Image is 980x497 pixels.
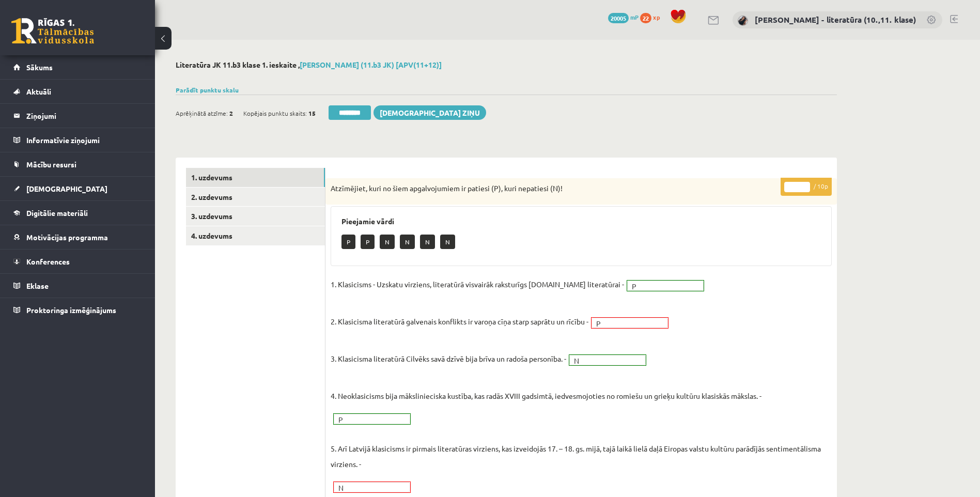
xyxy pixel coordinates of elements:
span: Eklase [26,281,49,290]
p: 1. Klasicisms - Uzskatu virziens, literatūrā visvairāk raksturīgs [DOMAIN_NAME] literatūrai - [331,276,624,292]
a: 20005 mP [608,13,639,21]
legend: Informatīvie ziņojumi [26,128,142,152]
span: Digitālie materiāli [26,208,88,218]
a: N [334,482,410,492]
span: [DEMOGRAPHIC_DATA] [26,184,107,193]
a: P [334,414,410,424]
a: Informatīvie ziņojumi [13,128,142,152]
p: / 10p [781,178,832,196]
span: Kopējais punktu skaits: [243,105,307,121]
a: Mācību resursi [13,152,142,176]
a: P [627,281,704,291]
p: 3. Klasicisma literatūrā Cilvēks savā dzīvē bija brīva un radoša personība. - [331,335,566,366]
a: Aktuāli [13,80,142,103]
a: P [592,318,668,328]
p: N [440,235,455,249]
a: 22 xp [640,13,665,21]
legend: Ziņojumi [26,104,142,128]
a: Rīgas 1. Tālmācības vidusskola [11,18,94,44]
p: 4. Neoklasicisms bija mākslinieciska kustība, kas radās XVIII gadsimtā, iedvesmojoties no romiešu... [331,372,761,403]
a: Proktoringa izmēģinājums [13,298,142,322]
a: [DEMOGRAPHIC_DATA] ziņu [374,105,486,120]
span: Mācību resursi [26,160,76,169]
a: 4. uzdevums [186,226,325,245]
span: P [338,414,396,425]
p: Atzīmējiet, kuri no šiem apgalvojumiem ir patiesi (P), kuri nepatiesi (N)! [331,183,780,194]
a: Ziņojumi [13,104,142,128]
p: 2. Klasicisma literatūrā galvenais konflikts ir varoņa cīņa starp saprātu un rīcību - [331,298,588,329]
span: P [632,281,690,291]
span: Konferences [26,257,70,266]
span: mP [630,13,639,21]
p: N [400,235,415,249]
span: Sākums [26,63,53,72]
span: P [596,318,654,329]
span: 22 [640,13,651,23]
p: N [420,235,435,249]
a: Konferences [13,250,142,273]
h2: Literatūra JK 11.b3 klase 1. ieskaite , [176,60,837,69]
a: [DEMOGRAPHIC_DATA] [13,177,142,200]
p: P [341,235,355,249]
span: xp [653,13,660,21]
a: [PERSON_NAME] (11.b3 JK) [APV(11+12)] [300,60,442,69]
a: [PERSON_NAME] - literatūra (10.,11. klase) [755,14,916,25]
a: Eklase [13,274,142,298]
a: Parādīt punktu skalu [176,86,239,94]
a: Sākums [13,55,142,79]
span: 15 [308,105,316,121]
span: N [574,355,632,366]
span: Motivācijas programma [26,232,108,242]
h3: Pieejamie vārdi [341,217,821,226]
span: 2 [229,105,233,121]
a: N [569,355,646,365]
a: Motivācijas programma [13,225,142,249]
a: Digitālie materiāli [13,201,142,225]
p: P [361,235,375,249]
span: 20005 [608,13,629,23]
span: N [338,483,396,493]
span: Proktoringa izmēģinājums [26,305,116,315]
p: 5. Arī Latvijā klasicisms ir pirmais literatūras virziens, kas izveidojās 17. – 18. gs. mijā, taj... [331,425,832,472]
img: Samanta Balode - literatūra (10.,11. klase) [738,15,748,26]
a: 1. uzdevums [186,168,325,187]
span: Aprēķinātā atzīme: [176,105,228,121]
a: 3. uzdevums [186,207,325,226]
a: 2. uzdevums [186,188,325,207]
span: Aktuāli [26,87,51,96]
p: N [380,235,395,249]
